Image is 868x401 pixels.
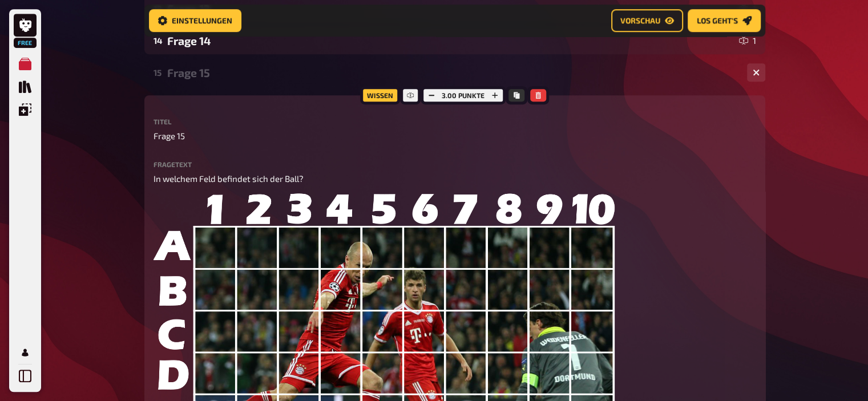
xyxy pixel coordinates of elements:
a: Quiz Sammlung [14,75,37,98]
div: Frage 13 [167,2,734,15]
div: 14 [154,35,163,46]
a: Mein Konto [14,341,37,364]
div: Frage 14 [167,34,734,47]
a: Vorschau [611,9,683,32]
a: Los geht's [688,9,761,32]
div: 1 [739,36,756,45]
div: Wissen [360,86,400,104]
button: Kopieren [508,89,524,102]
a: Meine Quizze [14,52,37,75]
span: In welchem Feld befindet sich der Ball? [154,173,304,184]
div: 13 [154,3,163,14]
span: Vorschau [620,17,660,25]
div: 15 [154,67,163,78]
div: Frage 15 [167,66,738,79]
span: Einstellungen [172,17,232,25]
span: Los geht's [697,17,738,25]
label: Fragetext [154,161,756,168]
label: Titel [154,118,756,125]
span: Frage 15 [154,129,185,143]
a: Einblendungen [14,98,37,121]
div: 3.00 Punkte [421,86,506,104]
a: Einstellungen [149,9,241,32]
span: Free [15,39,35,46]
